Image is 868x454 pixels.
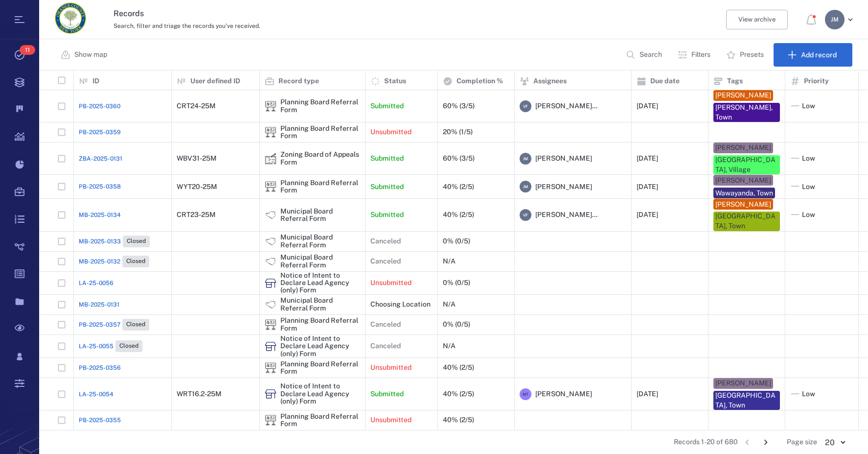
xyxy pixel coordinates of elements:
[79,279,114,287] span: LA-25-0056
[715,379,771,388] div: [PERSON_NAME]
[79,320,120,329] span: PB-2025-0357
[280,360,360,376] div: Planning Board Referral Form
[79,300,119,309] span: MB-2025-0131
[117,342,140,350] span: Closed
[715,189,773,198] div: Wawayanda, Town
[637,102,658,110] div: [DATE]
[533,76,567,86] p: Assignees
[79,182,121,191] span: PB-2025-0358
[280,179,360,194] div: Planning Board Referral Form
[443,416,474,424] div: 40% (2/5)
[265,100,276,112] div: Planning Board Referral Form
[535,389,592,399] span: [PERSON_NAME]
[265,299,276,311] div: Municipal Board Referral Form
[265,299,276,311] img: icon Municipal Board Referral Form
[774,43,852,67] button: Add record
[620,43,670,67] button: Search
[79,319,149,331] a: PB-2025-0357Closed
[265,126,276,138] div: Planning Board Referral Form
[804,76,829,86] p: Priority
[265,319,276,331] div: Planning Board Referral Form
[265,362,276,374] img: icon Planning Board Referral Form
[758,434,774,450] button: Go to next page
[674,437,738,447] span: Records 1-20 of 680
[672,43,718,67] button: Filters
[535,101,597,111] span: [PERSON_NAME]...
[802,389,815,399] span: Low
[79,102,120,111] span: PB-2025-0360
[520,209,531,221] div: V F
[443,211,474,218] div: 40% (2/5)
[280,335,360,358] div: Notice of Intent to Declare Lead Agency (only) Form
[715,212,778,231] div: [GEOGRAPHIC_DATA], Town
[265,414,276,426] div: Planning Board Referral Form
[443,238,470,245] div: 0% (0/5)
[715,391,778,410] div: [GEOGRAPHIC_DATA], Town
[520,388,531,400] div: M T
[443,301,456,308] div: N/A
[715,143,771,153] div: [PERSON_NAME]
[520,181,531,192] div: J M
[535,210,597,220] span: [PERSON_NAME]...
[715,200,771,210] div: [PERSON_NAME]
[177,102,216,110] div: CRT24-25M
[265,126,276,138] img: icon Planning Board Referral Form
[825,10,856,29] button: JM
[280,413,360,428] div: Planning Board Referral Form
[715,155,778,174] div: [GEOGRAPHIC_DATA], Village
[265,181,276,192] img: icon Planning Board Referral Form
[370,363,411,373] p: Unsubmitted
[370,154,404,164] p: Submitted
[738,434,775,450] nav: pagination navigation
[715,176,771,186] div: [PERSON_NAME]
[265,181,276,192] div: Planning Board Referral Form
[370,101,404,111] p: Submitted
[79,128,121,137] span: PB-2025-0359
[727,76,743,86] p: Tags
[265,209,276,221] div: Municipal Board Referral Form
[802,154,815,164] span: Low
[802,101,815,111] span: Low
[265,362,276,374] div: Planning Board Referral Form
[79,342,114,351] span: LA-25-0055
[74,50,107,60] p: Show map
[79,390,114,399] a: LA-25-0054
[370,182,404,192] p: Submitted
[114,23,260,29] span: Search, filter and triage the records you've received.
[55,2,86,37] a: Go home
[265,236,276,247] div: Municipal Board Referral Form
[177,390,222,398] div: WRT16.2-25M
[280,317,360,332] div: Planning Board Referral Form
[124,320,147,329] span: Closed
[280,234,360,249] div: Municipal Board Referral Form
[280,254,360,269] div: Municipal Board Referral Form
[443,364,474,371] div: 40% (2/5)
[370,415,411,425] p: Unsubmitted
[825,10,845,29] div: J M
[280,272,360,294] div: Notice of Intent to Declare Lead Agency (only) Form
[535,154,592,164] span: [PERSON_NAME]
[87,7,107,16] span: Help
[443,258,456,265] div: N/A
[370,389,404,399] p: Submitted
[55,43,115,67] button: Show map
[265,388,276,400] div: Notice of Intent to Declare Lead Agency (only) Form
[265,209,276,221] img: icon Municipal Board Referral Form
[637,211,658,218] div: [DATE]
[715,103,778,122] div: [PERSON_NAME], Town
[370,127,411,137] p: Unsubmitted
[715,91,771,100] div: [PERSON_NAME]
[637,390,658,398] div: [DATE]
[265,153,276,165] img: icon Zoning Board of Appeals Form
[265,236,276,247] img: icon Municipal Board Referral Form
[79,211,121,219] span: MB-2025-0134
[114,8,590,20] h3: Records
[370,257,401,266] p: Canceled
[265,153,276,165] div: Zoning Board of Appeals Form
[79,363,121,372] span: PB-2025-0356
[370,237,401,246] p: Canceled
[124,257,147,265] span: Closed
[802,182,815,192] span: Low
[280,208,360,223] div: Municipal Board Referral Form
